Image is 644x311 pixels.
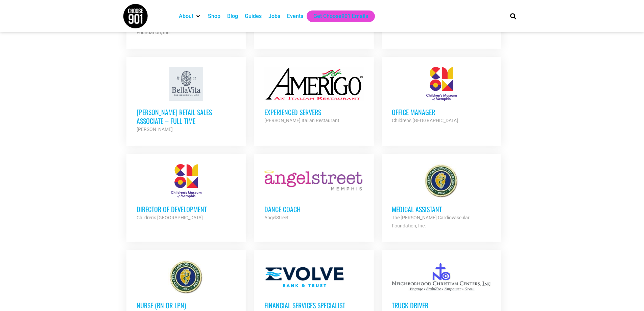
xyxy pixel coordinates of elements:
[264,205,364,214] h3: Dance Coach
[392,205,491,214] h3: Medical Assistant
[392,215,470,228] strong: The [PERSON_NAME] Cardiovascular Foundation, Inc.
[313,12,368,20] a: Get Choose901 Emails
[264,215,289,220] strong: AngelStreet
[264,301,364,310] h3: Financial Services Specialist
[126,154,246,232] a: Director of Development Children's [GEOGRAPHIC_DATA]
[507,10,519,22] div: Search
[254,57,374,135] a: Experienced Servers [PERSON_NAME] Italian Restaurant
[245,12,262,20] a: Guides
[392,301,491,310] h3: Truck Driver
[137,22,214,35] strong: The [PERSON_NAME] Cardiovascular Foundation, Inc.
[382,154,501,240] a: Medical Assistant The [PERSON_NAME] Cardiovascular Foundation, Inc.
[175,10,499,22] nav: Main nav
[126,57,246,143] a: [PERSON_NAME] Retail Sales Associate – Full Time [PERSON_NAME]
[179,12,193,20] a: About
[137,205,236,214] h3: Director of Development
[208,12,220,20] a: Shop
[227,12,238,20] a: Blog
[137,301,236,310] h3: Nurse (RN or LPN)
[175,10,205,22] div: About
[392,108,491,116] h3: Office Manager
[268,12,280,20] a: Jobs
[137,127,173,132] strong: [PERSON_NAME]
[287,12,303,20] a: Events
[137,108,236,125] h3: [PERSON_NAME] Retail Sales Associate – Full Time
[264,108,364,116] h3: Experienced Servers
[254,154,374,232] a: Dance Coach AngelStreet
[392,118,458,123] strong: Children's [GEOGRAPHIC_DATA]
[382,57,501,135] a: Office Manager Children's [GEOGRAPHIC_DATA]
[264,118,339,123] strong: [PERSON_NAME] Italian Restaurant
[137,215,203,220] strong: Children's [GEOGRAPHIC_DATA]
